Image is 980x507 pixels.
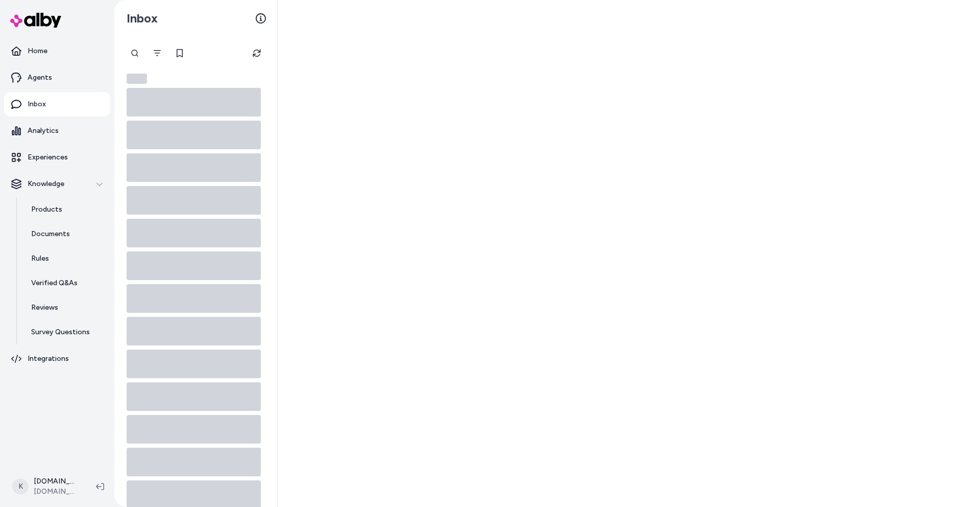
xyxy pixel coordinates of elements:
[4,92,110,117] a: Inbox
[34,487,80,497] span: [DOMAIN_NAME]
[31,303,58,313] p: Reviews
[4,347,110,371] a: Integrations
[28,152,68,163] p: Experiences
[21,271,110,295] a: Verified Q&As
[4,65,110,90] a: Agents
[28,46,47,56] p: Home
[12,478,29,495] span: K
[4,172,110,196] button: Knowledge
[28,126,59,136] p: Analytics
[247,43,267,63] button: Refresh
[31,229,70,239] p: Documents
[6,470,88,503] button: K[DOMAIN_NAME] Shopify[DOMAIN_NAME]
[4,119,110,143] a: Analytics
[21,246,110,271] a: Rules
[10,13,61,28] img: alby Logo
[28,354,69,364] p: Integrations
[21,222,110,246] a: Documents
[31,327,90,337] p: Survey Questions
[21,320,110,344] a: Survey Questions
[31,204,62,215] p: Products
[147,43,167,63] button: Filter
[4,145,110,170] a: Experiences
[31,278,78,288] p: Verified Q&As
[21,197,110,222] a: Products
[28,99,46,109] p: Inbox
[28,73,52,83] p: Agents
[21,295,110,320] a: Reviews
[4,39,110,63] a: Home
[28,179,64,189] p: Knowledge
[127,11,158,26] h2: Inbox
[34,476,80,487] p: [DOMAIN_NAME] Shopify
[31,253,49,264] p: Rules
